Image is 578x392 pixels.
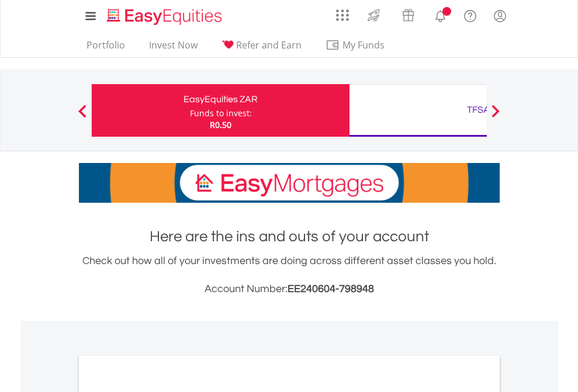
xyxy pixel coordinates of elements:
[217,39,306,57] a: Refer and Earn
[99,91,342,107] div: EasyEquities ZAR
[425,3,455,26] a: Notifications
[79,281,500,297] h3: Account Number:
[326,37,402,53] span: My Funds
[210,119,231,130] span: R0.50
[79,163,500,203] img: EasyMortage Promotion Banner
[288,283,374,294] span: EE240604-798948
[71,110,94,122] button: Previous
[391,3,425,25] a: Vouchers
[336,9,349,22] img: grid-menu-icon.svg
[190,107,252,119] div: Funds to invest:
[79,253,500,297] div: Check out how all of your investments are doing across different asset classes you hold.
[484,110,507,122] button: Next
[455,3,485,26] a: FAQ's and Support
[82,39,130,57] a: Portfolio
[399,6,418,25] img: vouchers-v2.svg
[485,3,515,29] a: My Profile
[364,6,383,25] img: thrive-v2.svg
[236,39,302,51] span: Refer and Earn
[144,39,202,57] a: Invest Now
[328,3,357,22] a: AppsGrid
[105,7,227,26] img: EasyEquities_Logo.png
[79,226,500,247] h1: Here are the ins and outs of your account
[102,3,227,26] a: Home page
